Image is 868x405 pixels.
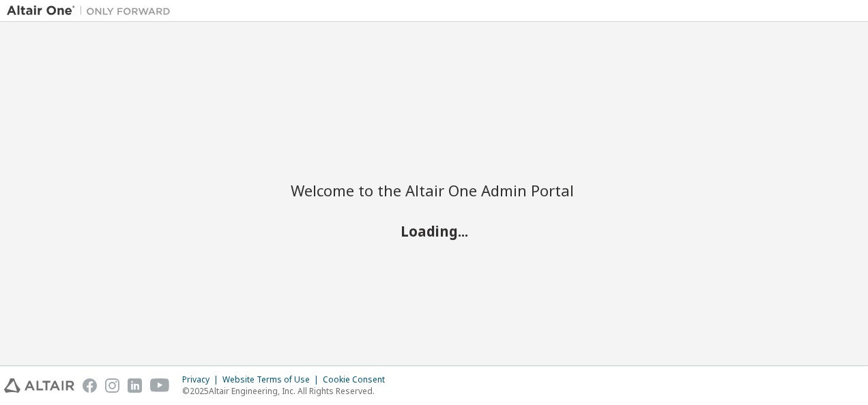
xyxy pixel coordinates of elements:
img: instagram.svg [105,378,119,393]
img: youtube.svg [150,378,170,393]
h2: Loading... [291,222,577,240]
img: Altair One [7,4,177,18]
h2: Welcome to the Altair One Admin Portal [291,181,577,200]
div: Cookie Consent [323,374,393,385]
img: altair_logo.svg [4,378,74,393]
div: Privacy [182,374,222,385]
img: facebook.svg [83,378,97,393]
div: Website Terms of Use [222,374,323,385]
img: linkedin.svg [128,378,142,393]
p: © 2025 Altair Engineering, Inc. All Rights Reserved. [182,385,393,397]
